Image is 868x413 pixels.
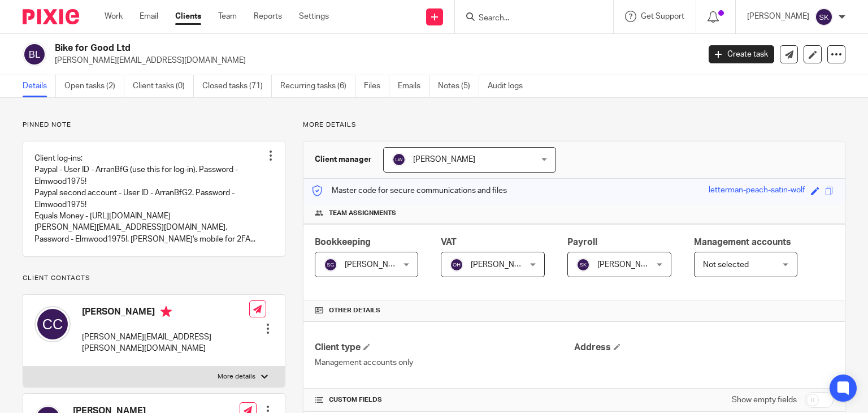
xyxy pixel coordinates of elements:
span: [PERSON_NAME] [471,261,533,269]
a: Client tasks (0) [133,75,194,97]
span: [PERSON_NAME] [345,261,407,269]
a: Work [105,11,123,22]
span: Other details [329,306,380,315]
a: Clients [175,11,201,22]
p: More details [303,121,845,130]
a: Reports [254,11,282,22]
span: Payroll [567,238,597,247]
a: Team [218,11,237,22]
a: Create task [709,45,774,63]
h2: Bike for Good Ltd [55,42,565,54]
p: Pinned note [23,121,285,130]
a: Open tasks (2) [64,75,124,97]
a: Notes (5) [438,75,479,97]
img: svg%3E [34,306,71,342]
p: [PERSON_NAME][EMAIL_ADDRESS][DOMAIN_NAME] [55,55,692,66]
a: Audit logs [488,75,531,97]
a: Closed tasks (71) [202,75,272,97]
p: [PERSON_NAME] [747,11,809,22]
img: svg%3E [324,258,337,272]
span: [PERSON_NAME] [413,156,475,164]
span: Get Support [641,12,684,20]
p: Management accounts only [315,357,574,368]
p: [PERSON_NAME][EMAIL_ADDRESS][PERSON_NAME][DOMAIN_NAME] [82,332,249,355]
input: Search [478,14,579,24]
p: Client contacts [23,274,285,283]
img: svg%3E [392,153,406,166]
img: Pixie [23,9,79,24]
img: svg%3E [450,258,463,272]
span: Bookkeeping [315,238,371,247]
span: Not selected [703,261,749,269]
a: Details [23,75,56,97]
p: More details [218,372,255,381]
img: svg%3E [815,8,833,26]
h3: Client manager [315,154,372,165]
div: letterman-peach-satin-wolf [709,184,805,197]
span: VAT [441,238,457,247]
h4: Address [574,342,834,354]
img: svg%3E [576,258,590,272]
a: Recurring tasks (6) [280,75,355,97]
span: [PERSON_NAME] [597,261,659,269]
h4: Client type [315,342,574,354]
a: Settings [299,11,329,22]
a: Email [140,11,158,22]
label: Show empty fields [732,394,797,406]
span: Team assignments [329,209,396,218]
h4: [PERSON_NAME] [82,306,249,320]
a: Emails [398,75,429,97]
h4: CUSTOM FIELDS [315,395,574,405]
a: Files [364,75,389,97]
p: Master code for secure communications and files [312,185,507,196]
i: Primary [160,306,172,317]
span: Management accounts [694,238,791,247]
img: svg%3E [23,42,46,66]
